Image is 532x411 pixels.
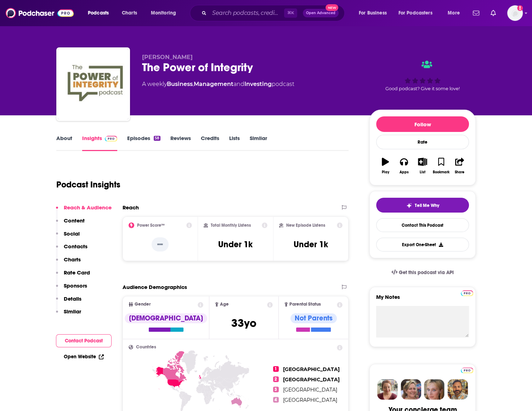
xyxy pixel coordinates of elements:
button: Similar [56,308,81,321]
p: Content [64,217,85,224]
img: User Profile [507,5,523,21]
button: Play [376,153,395,179]
div: Good podcast? Give it some love! [369,54,476,98]
svg: Add a profile image [517,5,523,11]
h2: New Episode Listens [286,223,325,228]
span: New [326,4,338,11]
span: For Podcasters [398,8,432,18]
a: Show notifications dropdown [470,7,482,19]
div: Rate [376,135,469,149]
span: 1 [273,366,279,372]
div: 58 [154,136,160,141]
div: A weekly podcast [142,80,294,88]
img: Jon Profile [447,379,468,400]
button: Rate Card [56,269,90,282]
div: Bookmark [433,170,449,174]
h2: Power Score™ [137,223,165,228]
div: Search podcasts, credits, & more... [197,5,351,21]
button: open menu [354,7,396,19]
img: The Power of Integrity [58,49,129,120]
p: Sponsors [64,282,87,289]
a: Show notifications dropdown [488,7,499,19]
a: Charts [117,7,141,19]
button: open menu [443,7,469,19]
span: [GEOGRAPHIC_DATA] [283,387,337,393]
h2: Audience Demographics [123,284,187,290]
button: Charts [56,256,81,269]
p: Reach & Audience [64,204,112,211]
h3: Under 1k [218,239,253,250]
h3: Under 1k [294,239,328,250]
span: Podcasts [88,8,109,18]
a: Similar [250,135,267,151]
h2: Total Monthly Listens [211,223,251,228]
img: Sydney Profile [377,379,398,400]
a: Lists [229,135,240,151]
div: Not Parents [290,313,337,323]
span: and [233,81,244,87]
span: 2 [273,376,279,382]
button: Contacts [56,243,87,256]
span: For Business [359,8,387,18]
a: Open Website [64,354,104,360]
input: Search podcasts, credits, & more... [209,7,284,19]
div: Play [382,170,389,174]
span: 4 [273,397,279,403]
p: Rate Card [64,269,90,276]
button: open menu [83,7,118,19]
p: Charts [64,256,81,263]
span: Parental Status [289,302,321,307]
p: Contacts [64,243,87,250]
p: Details [64,295,81,302]
p: -- [152,237,169,251]
label: My Notes [376,294,469,306]
img: tell me why sparkle [406,203,412,208]
span: Tell Me Why [415,203,439,208]
h1: Podcast Insights [56,179,120,190]
button: Share [451,153,469,179]
span: Logged in as jennevievef [507,5,523,21]
a: Pro website [461,289,473,296]
div: Apps [400,170,409,174]
button: List [413,153,432,179]
button: tell me why sparkleTell Me Why [376,198,469,213]
a: Credits [201,135,219,151]
span: ⌘ K [284,8,297,18]
span: [GEOGRAPHIC_DATA] [283,376,340,383]
a: Reviews [170,135,191,151]
div: List [420,170,425,174]
a: Pro website [461,366,473,373]
button: Reach & Audience [56,204,112,217]
img: Podchaser Pro [105,136,117,141]
button: Open AdvancedNew [303,9,339,17]
span: [GEOGRAPHIC_DATA] [283,397,337,403]
span: , [193,81,194,87]
button: Content [56,217,85,230]
button: Bookmark [432,153,450,179]
button: Sponsors [56,282,87,295]
p: Similar [64,308,81,315]
span: [PERSON_NAME] [142,54,193,60]
span: Age [220,302,229,307]
img: Barbara Profile [401,379,421,400]
a: Business [167,81,193,87]
img: Podchaser - Follow, Share and Rate Podcasts [6,6,74,20]
button: open menu [394,7,443,19]
span: Good podcast? Give it some love! [385,86,460,91]
a: InsightsPodchaser Pro [82,135,117,151]
a: Investing [244,81,272,87]
span: Get this podcast via API [399,270,454,276]
img: Podchaser Pro [461,367,473,373]
a: Management [194,81,233,87]
h2: Reach [123,204,139,211]
button: Social [56,230,80,243]
a: Episodes58 [127,135,160,151]
span: Countries [136,345,156,349]
span: Gender [135,302,151,307]
span: 3 [273,387,279,392]
span: Monitoring [151,8,176,18]
span: 33 yo [231,316,256,330]
a: Get this podcast via API [386,264,459,281]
